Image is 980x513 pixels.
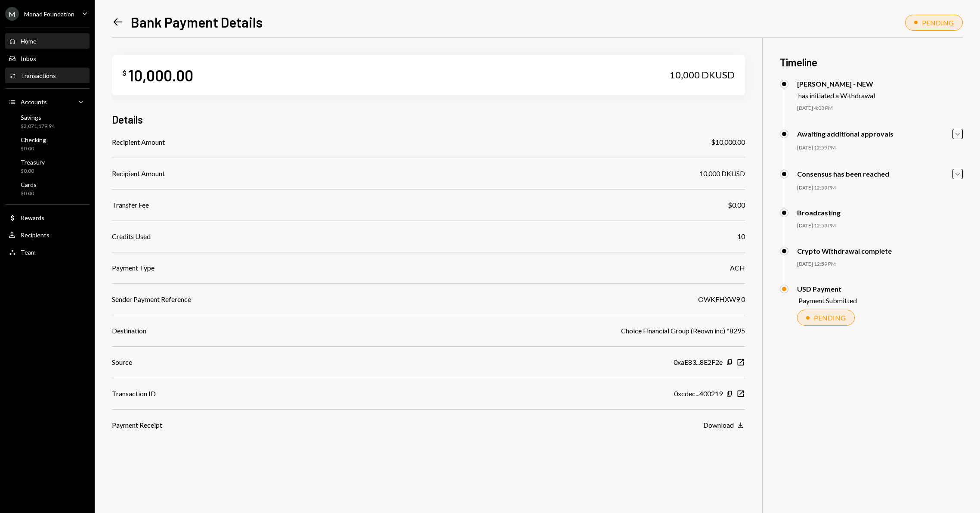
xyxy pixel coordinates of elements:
[21,72,56,79] div: Transactions
[5,227,90,243] a: Recipients
[112,137,165,147] div: Recipient Amount
[797,261,963,268] div: [DATE] 12:59 PM
[5,111,90,132] a: Savings$2,071,179.94
[21,55,36,62] div: Inbox
[5,178,90,199] a: Cards$0.00
[21,181,37,188] div: Cards
[730,263,745,273] div: ACH
[674,357,723,367] div: 0xaE83...8E2F2e
[112,420,162,430] div: Payment Receipt
[780,55,963,69] h3: Timeline
[112,263,155,273] div: Payment Type
[112,294,191,305] div: Sender Payment Reference
[797,80,875,88] div: [PERSON_NAME] - NEW
[112,231,151,242] div: Credits Used
[128,65,193,85] div: 10,000.00
[21,98,47,106] div: Accounts
[112,112,143,127] h3: Details
[728,200,745,210] div: $0.00
[21,123,55,130] div: $2,071,179.94
[797,130,893,138] div: Awaiting additional approvals
[5,210,90,225] a: Rewards
[797,144,963,152] div: [DATE] 12:59 PM
[21,37,37,45] div: Home
[797,222,963,230] div: [DATE] 12:59 PM
[24,10,74,18] div: Monad Foundation
[21,114,55,121] div: Savings
[703,421,745,430] button: Download
[797,247,892,255] div: Crypto Withdrawal complete
[112,200,149,210] div: Transfer Fee
[711,137,745,147] div: $10,000.00
[21,231,49,239] div: Recipients
[621,326,745,336] div: Choice Financial Group (Reown inc) *8295
[797,285,857,293] div: USD Payment
[5,7,19,21] div: M
[5,94,90,109] a: Accounts
[21,145,46,152] div: $0.00
[670,69,735,81] div: 10,000 DKUSD
[5,68,90,83] a: Transactions
[112,389,156,399] div: Transaction ID
[797,208,841,217] div: Broadcasting
[797,170,889,178] div: Consensus has been reached
[699,168,745,179] div: 10,000 DKUSD
[21,168,45,175] div: $0.00
[674,389,723,399] div: 0xcdec...400219
[5,244,90,260] a: Team
[797,105,963,112] div: [DATE] 4:08 PM
[112,357,132,367] div: Source
[21,190,37,197] div: $0.00
[112,326,146,336] div: Destination
[737,231,745,242] div: 10
[797,184,963,192] div: [DATE] 12:59 PM
[21,159,45,166] div: Treasury
[131,13,263,31] h1: Bank Payment Details
[5,156,90,177] a: Treasury$0.00
[21,214,44,221] div: Rewards
[798,91,875,99] div: has initiated a Withdrawal
[21,249,36,256] div: Team
[21,136,46,143] div: Checking
[112,168,165,179] div: Recipient Amount
[703,421,734,429] div: Download
[5,33,90,49] a: Home
[698,294,745,305] div: OWKFHXW9 0
[5,50,90,66] a: Inbox
[798,296,857,305] div: Payment Submitted
[5,134,90,154] a: Checking$0.00
[122,69,127,78] div: $
[922,19,954,27] div: PENDING
[814,314,846,322] div: PENDING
